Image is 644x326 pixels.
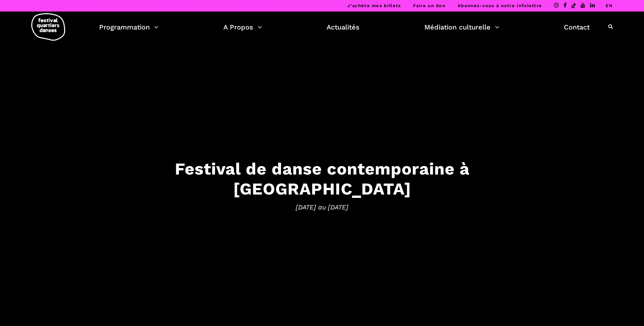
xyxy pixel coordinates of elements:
[112,159,533,199] h3: Festival de danse contemporaine à [GEOGRAPHIC_DATA]
[347,3,401,8] a: J’achète mes billets
[112,202,533,212] span: [DATE] au [DATE]
[99,21,159,33] a: Programmation
[458,3,542,8] a: Abonnez-vous à notre infolettre
[327,21,360,33] a: Actualités
[413,3,445,8] a: Faire un don
[564,21,590,33] a: Contact
[31,13,65,41] img: logo-fqd-med
[606,3,613,8] a: EN
[223,21,262,33] a: A Propos
[424,21,499,33] a: Médiation culturelle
